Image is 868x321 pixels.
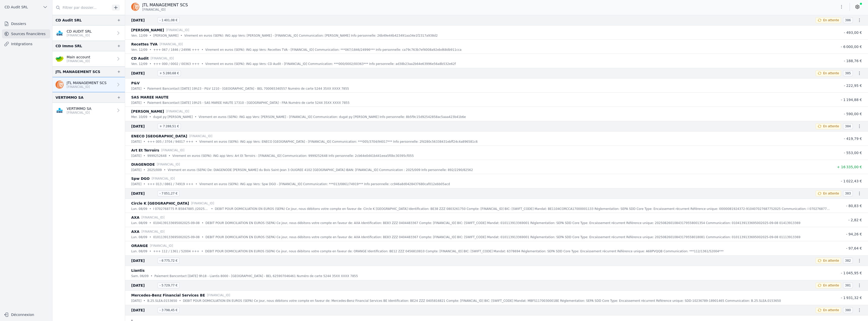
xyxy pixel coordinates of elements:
[157,123,181,129] span: + 7 288,51 €
[147,182,194,187] p: +++ 013 / 0861 / 74919 +++
[157,258,180,264] span: - 6 775,72 €
[199,182,450,187] p: Virement en euros (SEPA): ING app Vers: Spw DGO - [FINANCIAL_ID] Communication: ***013/0861/74919...
[131,94,169,100] p: SAS MAREE HAUTE
[67,29,92,34] p: CD AUDIT SRL
[149,114,151,119] div: •
[149,61,151,66] div: •
[153,114,193,119] p: dugat py [PERSON_NAME]
[147,298,177,303] p: B.25.SLEA.0153650
[5,5,28,10] span: CD Audit SRL
[131,235,147,240] p: lun. 08/09
[56,29,64,37] img: CBC_CREGBEBB.png
[157,190,180,196] span: - 7 051,27 €
[153,220,200,226] p: 0104139133695002025-09-08
[67,85,106,89] p: [FINANCIAL_ID]
[841,98,862,102] span: - 1 194,88 €
[52,103,125,118] a: VERTIMMO SA [FINANCIAL_ID]
[131,33,147,38] p: ven. 12/09
[147,100,350,105] p: Paiement Bancontact [DATE] 19h25 - SAS MAREE HAUTE 17310 - [GEOGRAPHIC_DATA] - FRA Numéro de cart...
[67,55,90,60] p: Main account
[201,249,203,254] div: •
[205,47,462,52] p: Virement en euros (SEPA): ING app Vers: Recettes TVA - [FINANCIAL_ID] Communication: ***067/1846/...
[168,167,473,172] p: Virement en euros (SEPA) De: DIAGENODE [PERSON_NAME] du Bois Saint-Jean 3 OUGREE 4102 [GEOGRAPHIC...
[2,3,50,11] button: CD Audit SRL
[841,296,862,300] span: - 1 931,32 €
[2,29,50,38] a: Sources financières
[843,258,853,264] span: 382
[211,206,213,211] div: •
[2,19,50,28] a: Dossiers
[189,134,212,139] p: [FINANCIAL_ID]
[67,33,92,37] p: [FINANCIAL_ID]
[131,190,155,196] span: [DATE]
[823,71,839,75] span: En attente
[172,153,414,158] p: Virement en euros (SEPA): ING app Vers: Art Et Terroirs - [FINANCIAL_ID] Communication: 999925264...
[157,162,180,167] p: [FINANCIAL_ID]
[149,47,151,52] div: •
[154,274,358,279] p: Paiement Bancontact [DATE] 9h18 - Liantis 8000 - [GEOGRAPHIC_DATA] - BEL 625907046461 Numéro de c...
[67,111,91,115] p: [FINANCIAL_ID]
[67,59,90,63] p: [FINANCIAL_ID]
[844,59,862,63] span: - 188,76 €
[131,17,155,23] span: [DATE]
[131,298,142,303] p: [DATE]
[202,235,203,240] div: •
[846,232,862,236] span: - 94,26 €
[844,151,862,155] span: - 553,00 €
[56,94,84,101] div: VERTIMMO SA
[131,80,140,86] p: P&V
[147,139,194,144] p: +++ 005 / 3704 / 94017 +++
[191,201,214,206] p: [FINANCIAL_ID]
[843,282,853,288] span: 381
[147,167,162,172] p: 2025/009
[843,190,853,196] span: 383
[848,218,862,222] span: - 2,82 €
[157,70,181,76] span: + 5 280,68 €
[202,220,203,226] div: •
[179,298,181,303] div: •
[844,112,862,116] span: - 590,00 €
[201,61,203,66] div: •
[152,176,175,181] p: [FINANCIAL_ID]
[144,167,145,172] div: •
[201,47,203,52] div: •
[131,167,142,172] p: [DATE]
[205,249,724,254] p: DEBIT POUR DOMICILIATION EN EUROS (SEPA) Ce jour, nous débitons votre compte en faveur de: ORANGE...
[144,153,145,158] div: •
[205,61,456,66] p: Virement en euros (SEPA): ING app Vers: CD Audit - [FINANCIAL_ID] Communication: ***000/0002/0036...
[843,17,853,23] span: 386
[149,206,151,211] div: •
[196,182,197,187] div: •
[196,139,197,144] div: •
[841,271,862,275] span: - 1 045,95 €
[195,114,197,119] div: •
[169,153,170,158] div: •
[153,206,209,211] p: I 0702768775 R B5847885 //20250904-
[149,220,151,226] div: •
[151,56,174,61] p: [FINANCIAL_ID]
[67,80,106,85] p: JTL MANAGEMENT SCS
[844,84,862,88] span: - 222,95 €
[157,307,180,313] span: - 3 798,45 €
[144,139,145,144] div: •
[147,153,167,158] p: 9999252648
[147,86,349,91] p: Paiement Bancontact [DATE] 19h23 - P&V 1210 - [GEOGRAPHIC_DATA] - BEL 700065340557 Numéro de cart...
[153,235,200,240] p: 0101139133695002025-09-08
[131,153,142,158] p: [DATE]
[149,235,151,240] div: •
[180,33,182,38] div: •
[823,308,839,312] span: En attente
[131,41,157,47] p: Recettes TVA
[184,33,438,38] p: Virement en euros (SEPA): ING app Vers: [PERSON_NAME] - [FINANCIAL_ID] Communication: [PERSON_NAM...
[131,139,142,144] p: [DATE]
[151,274,152,279] div: •
[56,55,64,63] img: crelan.png
[844,31,862,35] span: - 493,00 €
[2,311,50,319] button: Déconnexion
[164,167,166,172] div: •
[56,69,100,75] div: JTL MANAGEMENT SCS
[52,3,110,12] input: Filtrer par dossier...
[131,108,164,114] p: [PERSON_NAME]
[131,200,189,206] p: Circle K [GEOGRAPHIC_DATA]
[141,215,165,220] p: [FINANCIAL_ID]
